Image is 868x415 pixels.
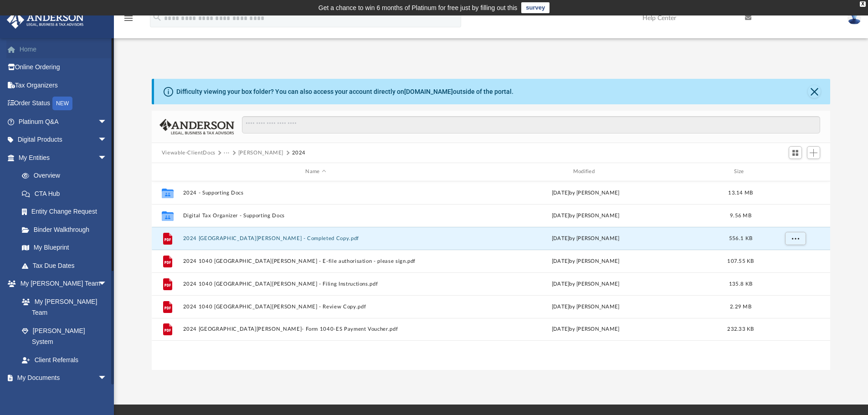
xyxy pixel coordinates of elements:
[6,113,121,131] a: Platinum Q&Aarrow_drop_down
[452,280,718,288] div: [DATE] by [PERSON_NAME]
[13,256,121,275] a: Tax Due Dates
[123,13,134,24] i: menu
[182,168,448,176] div: Name
[13,203,121,221] a: Entity Change Request
[224,149,230,157] button: ···
[763,168,827,176] div: id
[808,85,821,98] button: Close
[242,116,820,133] input: Search files and folders
[404,88,453,95] a: [DOMAIN_NAME]
[98,113,116,131] span: arrow_drop_down
[727,258,754,263] span: 107.55 KB
[452,302,718,311] div: [DATE] by [PERSON_NAME]
[183,236,448,241] button: 2024 [GEOGRAPHIC_DATA][PERSON_NAME] - Completed Copy.pdf
[6,131,121,149] a: Digital Productsarrow_drop_down
[807,146,821,159] button: Add
[13,184,121,203] a: CTA Hub
[318,2,518,13] div: Get a chance to win 6 months of Platinum for free just by filling out this
[452,257,718,265] div: [DATE] by [PERSON_NAME]
[183,281,448,287] button: 2024 1040 [GEOGRAPHIC_DATA][PERSON_NAME] - Filing Instructions.pdf
[176,87,514,97] div: Difficulty viewing your box folder? You can also access your account directly on outside of the p...
[6,94,121,113] a: Order StatusNEW
[4,11,87,29] img: Anderson Advisors Platinum Portal
[789,146,802,159] button: Switch to Grid View
[722,168,759,176] div: Size
[238,149,283,157] button: [PERSON_NAME]
[13,292,112,322] a: My [PERSON_NAME] Team
[6,58,121,77] a: Online Ordering
[98,369,116,388] span: arrow_drop_down
[183,258,448,264] button: 2024 1040 [GEOGRAPHIC_DATA][PERSON_NAME] - E-file authorisation - please sign.pdf
[452,211,718,220] div: [DATE] by [PERSON_NAME]
[785,231,806,245] button: More options
[452,325,718,333] div: [DATE] by [PERSON_NAME]
[6,149,121,167] a: My Entitiesarrow_drop_down
[183,190,448,196] button: 2024 - Supporting Docs
[730,213,751,218] span: 9.56 MB
[13,322,116,351] a: [PERSON_NAME] System
[98,131,116,149] span: arrow_drop_down
[452,168,719,176] div: Modified
[847,11,861,25] img: User Pic
[123,17,134,24] a: menu
[727,327,754,332] span: 232.33 KB
[6,76,121,94] a: Tax Organizers
[156,168,179,176] div: id
[729,236,752,241] span: 556.1 KB
[152,181,831,370] div: grid
[13,239,116,257] a: My Blueprint
[521,2,550,13] a: survey
[13,351,116,369] a: Client Referrals
[6,40,121,58] a: Home
[98,275,116,293] span: arrow_drop_down
[52,97,72,110] div: NEW
[6,369,116,387] a: My Documentsarrow_drop_down
[13,167,121,185] a: Overview
[860,1,866,7] div: close
[183,304,448,310] button: 2024 1040 [GEOGRAPHIC_DATA][PERSON_NAME] - Review Copy.pdf
[98,149,116,167] span: arrow_drop_down
[162,149,216,157] button: Viewable-ClientDocs
[292,149,306,157] button: 2024
[152,12,162,22] i: search
[6,275,116,293] a: My [PERSON_NAME] Teamarrow_drop_down
[452,189,718,197] div: [DATE] by [PERSON_NAME]
[729,281,752,286] span: 135.8 KB
[183,213,448,219] button: Digital Tax Organizer - Supporting Docs
[452,234,718,242] div: [DATE] by [PERSON_NAME]
[728,190,753,195] span: 13.14 MB
[730,304,751,309] span: 2.29 MB
[183,326,448,332] button: 2024 [GEOGRAPHIC_DATA][PERSON_NAME]- Form 1040-ES Payment Voucher.pdf
[13,220,121,239] a: Binder Walkthrough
